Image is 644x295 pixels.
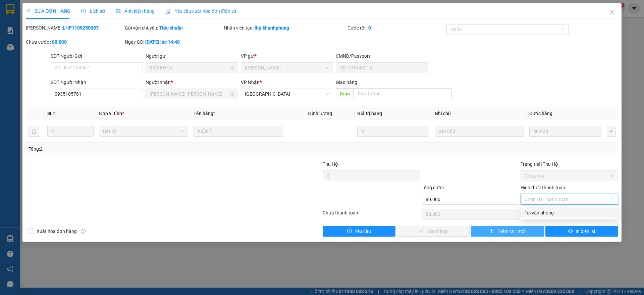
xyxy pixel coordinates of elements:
span: Nha Trang [245,89,329,99]
div: Nhân viên tạo: [224,24,346,32]
div: CMND/Passport [336,52,428,60]
span: SỬA ĐƠN HÀNG [26,8,70,14]
span: Giao hàng [336,80,357,85]
span: Thu Hộ [323,161,338,167]
span: Chưa thu [525,171,614,181]
span: picture [116,9,120,13]
span: Chọn HT Thanh Toán [525,194,614,204]
div: Người nhận [146,79,238,86]
button: delete [29,126,39,137]
div: Tại văn phòng [525,209,614,216]
b: 0 [368,25,371,31]
img: icon [165,9,171,14]
div: [PERSON_NAME]: [26,24,123,32]
b: Tiêu chuẩn [159,25,183,31]
div: VP gửi [241,52,333,60]
span: close [609,10,615,15]
div: SĐT Người Gửi [51,52,143,60]
div: Trạng thái Thu Hộ [521,160,618,168]
span: Lê Hồng Phong [245,63,329,73]
span: Tổng cước [422,185,444,190]
span: user [229,92,234,96]
input: 0 [357,126,429,137]
input: VD: Bàn, Ghế [194,126,283,137]
span: edit [26,9,31,13]
span: Yêu cầu xuất hóa đơn điện tử [165,8,236,14]
span: Cước hàng [529,111,552,116]
input: Dọc đường [354,88,452,99]
div: Chưa thanh toán [322,209,421,221]
th: Ghi chú [432,107,527,120]
span: clock-circle [81,9,86,13]
button: checkGiao hàng [397,226,470,237]
span: user [229,65,234,70]
button: printerIn biên lai [545,226,618,237]
button: exclamation-circleYêu cầu [323,226,395,237]
button: plusThêm ĐH mới [471,226,544,237]
span: Đơn vị tính [99,111,124,116]
b: LHP1109250057 [63,25,99,31]
span: SL [47,111,53,116]
span: plus [489,229,494,234]
span: exclamation-circle [347,229,352,234]
span: Yêu cầu [355,228,371,235]
span: Xuất hóa đơn hàng [34,228,79,235]
div: Chưa cước : [26,38,123,46]
span: Bất kỳ [103,126,184,136]
div: Người gửi [146,52,238,60]
span: Giá trị hàng [357,111,382,116]
input: Ghi Chú [435,126,524,137]
span: Tên hàng [194,111,215,116]
input: Tên người gửi [150,64,228,71]
b: lhp.khanhphong [255,25,289,31]
span: Ảnh kiện hàng [116,8,155,14]
div: Tổng: 2 [29,145,249,153]
b: [DATE] lúc 14:48 [145,39,180,45]
button: Close [603,3,622,22]
span: Thêm ĐH mới [497,228,525,235]
label: Hình thức thanh toán [521,185,565,190]
input: VD: 191943210 [336,62,428,73]
div: Ngày GD: [125,38,222,46]
span: Lịch sử [81,8,105,14]
div: SĐT Người Nhận [51,79,143,86]
b: 80.000 [52,39,67,45]
button: plus [607,126,615,137]
span: Giao [336,88,354,99]
span: VP Nhận [241,80,260,85]
input: 0 [529,126,601,137]
span: Định lượng [308,111,332,116]
div: Cước rồi : [347,24,445,32]
span: info-circle [81,229,86,234]
input: Tên người nhận [150,90,228,98]
span: printer [568,229,573,234]
div: Gói vận chuyển: [125,24,222,32]
span: In biên lai [576,228,595,235]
